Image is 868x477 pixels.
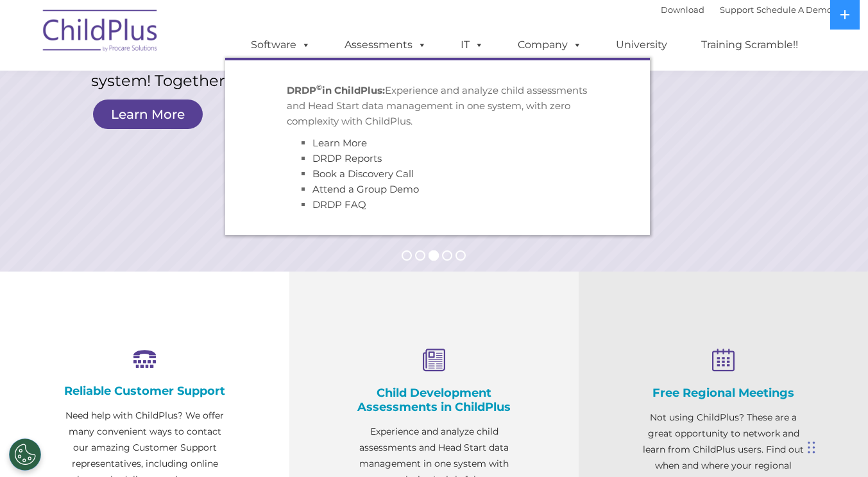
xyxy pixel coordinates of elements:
sup: © [316,83,322,92]
a: IT [448,32,497,58]
a: Book a Discovery Call [312,168,414,180]
h4: Reliable Customer Support [64,384,225,398]
a: Support [720,4,754,15]
h4: Free Regional Meetings [643,386,804,400]
font: | [661,4,832,15]
a: Learn More [93,100,203,129]
a: University [603,32,680,58]
a: Software [238,32,323,58]
a: DRDP Reports [312,152,382,164]
a: Download [661,4,704,15]
span: Phone number [178,137,233,147]
a: Assessments [332,32,439,58]
strong: DRDP in ChildPlus: [287,84,385,96]
a: Schedule A Demo [756,4,832,15]
a: Company [505,32,595,58]
iframe: Chat Widget [804,415,868,477]
span: Last name [178,85,217,94]
div: Drag [808,428,815,467]
a: DRDP FAQ [312,198,366,211]
h4: Child Development Assessments in ChildPlus [353,386,515,414]
button: Cookies Settings [9,438,41,471]
rs-layer: Program management software combined with child development assessments in ONE POWERFUL system! T... [91,20,369,89]
img: ChildPlus by Procare Solutions [37,1,165,65]
a: Learn More [312,137,367,149]
a: Training Scramble!! [688,32,811,58]
p: Experience and analyze child assessments and Head Start data management in one system, with zero ... [287,83,588,129]
a: Attend a Group Demo [312,183,419,195]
